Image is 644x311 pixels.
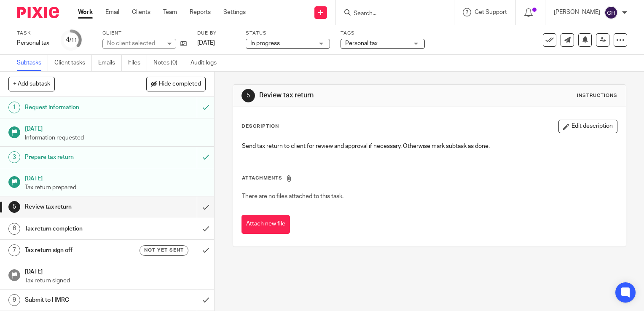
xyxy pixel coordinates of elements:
h1: Prepare tax return [25,151,134,164]
label: Task [17,30,51,37]
p: Information requested [25,134,206,142]
label: Client [102,30,187,37]
a: Notes (0) [153,55,184,71]
h1: Review tax return [25,201,134,213]
button: Edit description [558,120,617,133]
input: Search [353,10,429,18]
a: Client tasks [54,55,92,71]
a: Reports [190,8,211,16]
a: Team [163,8,177,16]
a: Work [78,8,93,16]
h1: [DATE] [25,265,206,276]
h1: Request information [25,101,134,114]
div: 9 [8,294,20,306]
div: 6 [8,223,20,235]
h1: Review tax return [259,91,447,100]
h1: Tax return completion [25,223,134,235]
small: /11 [70,38,77,43]
div: Personal tax [17,39,51,47]
span: There are no files attached to this task. [242,193,343,199]
span: [DATE] [197,40,215,46]
p: Description [241,123,279,130]
button: Hide completed [146,77,206,91]
div: 5 [8,201,20,213]
span: Hide completed [159,81,201,88]
a: Clients [132,8,150,16]
div: No client selected [107,39,162,48]
h1: [DATE] [25,172,206,183]
div: 4 [66,35,77,45]
p: Send tax return to client for review and approval if necessary. Otherwise mark subtask as done. [242,142,617,150]
button: Attach new file [241,215,290,234]
label: Tags [341,30,425,37]
h1: Submit to HMRC [25,294,134,306]
span: Personal tax [345,40,378,46]
a: Audit logs [191,55,223,71]
p: [PERSON_NAME] [554,8,600,16]
img: Pixie [17,7,59,18]
div: 1 [8,102,20,113]
button: + Add subtask [8,77,55,91]
label: Status [246,30,330,37]
div: 5 [241,89,255,102]
h1: [DATE] [25,123,206,133]
span: Get Support [475,9,507,15]
label: Due by [197,30,235,37]
span: Not yet sent [144,247,184,254]
p: Tax return signed [25,276,206,285]
h1: Tax return sign off [25,244,134,257]
p: Tax return prepared [25,183,206,192]
a: Settings [223,8,246,16]
div: 3 [8,151,20,163]
div: Instructions [577,92,617,99]
a: Subtasks [17,55,48,71]
a: Email [105,8,119,16]
div: 7 [8,244,20,256]
span: Attachments [242,176,282,180]
img: svg%3E [604,6,618,19]
a: Files [128,55,147,71]
span: In progress [250,40,280,46]
a: Emails [98,55,122,71]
